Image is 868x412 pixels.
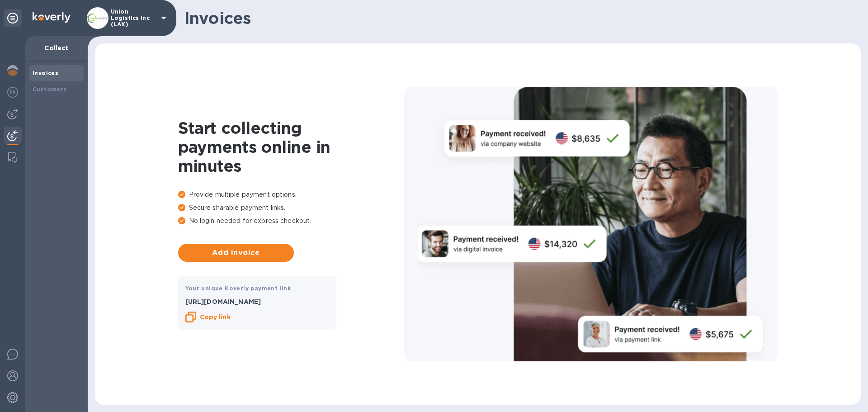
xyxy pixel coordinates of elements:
button: Add invoice [178,244,294,262]
b: Invoices [33,70,58,76]
img: Logo [33,12,71,23]
p: [URL][DOMAIN_NAME] [185,297,329,306]
b: Copy link [200,313,231,321]
b: Customers [33,86,67,93]
span: Add invoice [185,247,287,258]
p: Secure sharable payment links. [178,203,404,213]
p: Union Logistics Inc (LAX) [111,9,156,28]
div: Unpin categories [4,9,22,27]
p: Provide multiple payment options. [178,190,404,199]
h1: Start collecting payments online in minutes [178,118,404,175]
p: No login needed for express checkout. [178,216,404,226]
img: Foreign exchange [7,87,18,98]
p: Collect [33,43,80,52]
b: Your unique Koverly payment link [185,285,291,292]
h1: Invoices [184,9,854,28]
